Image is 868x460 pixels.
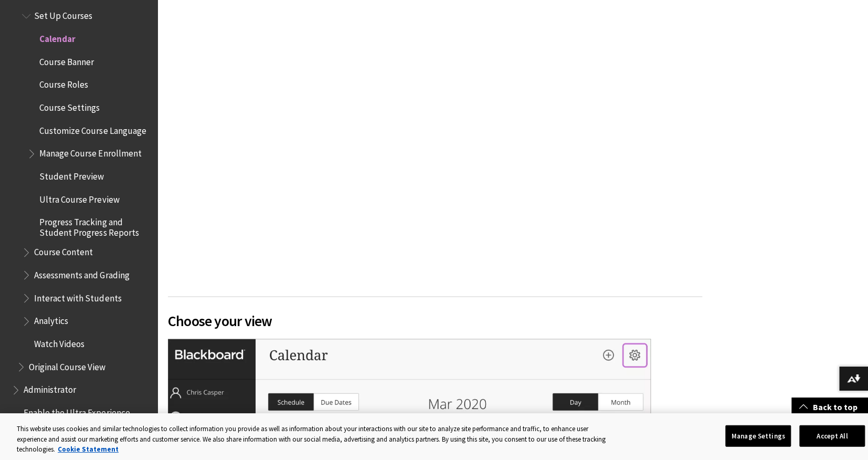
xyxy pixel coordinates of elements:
button: Accept All [799,425,865,447]
span: Original Course View [29,358,105,372]
div: This website uses cookies and similar technologies to collect information you provide as well as ... [17,424,608,455]
span: Set Up Courses [34,7,92,22]
span: Student Preview [39,168,104,182]
span: Ultra Course Preview [39,191,119,205]
button: Manage Settings [725,425,791,447]
span: Course Banner [39,53,94,67]
span: Progress Tracking and Student Progress Reports [39,213,150,238]
span: Calendar [39,30,76,44]
span: Manage Course Enrollment [39,145,141,159]
span: Enable the Ultra Experience [24,404,130,418]
span: Analytics [34,312,68,327]
span: Customize Course Language [39,122,146,136]
span: Choose your view [168,310,702,332]
span: Watch Videos [34,335,84,349]
span: Administrator [24,381,76,395]
span: Interact with Students [34,289,121,304]
span: Course Content [34,244,93,258]
span: Assessments and Grading [34,266,129,280]
a: Back to top [791,398,868,417]
span: Course Roles [39,76,88,90]
span: Course Settings [39,99,100,113]
a: More information about your privacy, opens in a new tab [58,445,119,454]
